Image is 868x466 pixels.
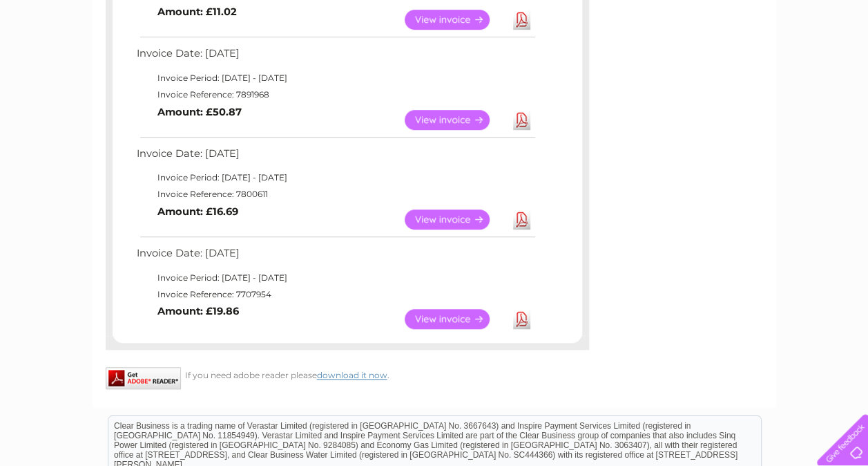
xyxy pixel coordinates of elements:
[106,367,589,380] div: If you need adobe reader please .
[513,209,530,230] a: Download
[513,110,530,130] a: Download
[157,106,242,118] b: Amount: £50.87
[133,186,537,203] td: Invoice Reference: 7800611
[30,36,101,78] img: logo.png
[822,59,855,69] a: Log out
[405,110,506,130] a: View
[625,59,651,69] a: Water
[405,209,506,230] a: View
[405,309,506,329] a: View
[317,370,387,380] a: download it now
[157,305,239,317] b: Amount: £19.86
[108,8,761,67] div: Clear Business is a trading name of Verastar Limited (registered in [GEOGRAPHIC_DATA] No. 3667643...
[133,169,537,186] td: Invoice Period: [DATE] - [DATE]
[608,7,703,24] a: 0333 014 3131
[133,145,537,170] td: Invoice Date: [DATE]
[513,10,530,30] a: Download
[133,86,537,103] td: Invoice Reference: 7891968
[698,59,740,69] a: Telecoms
[513,309,530,329] a: Download
[776,59,810,69] a: Contact
[133,44,537,70] td: Invoice Date: [DATE]
[157,205,238,218] b: Amount: £16.69
[157,6,237,18] b: Amount: £11.02
[133,70,537,86] td: Invoice Period: [DATE] - [DATE]
[133,286,537,303] td: Invoice Reference: 7707954
[133,244,537,270] td: Invoice Date: [DATE]
[133,270,537,286] td: Invoice Period: [DATE] - [DATE]
[405,10,506,30] a: View
[659,59,690,69] a: Energy
[748,59,768,69] a: Blog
